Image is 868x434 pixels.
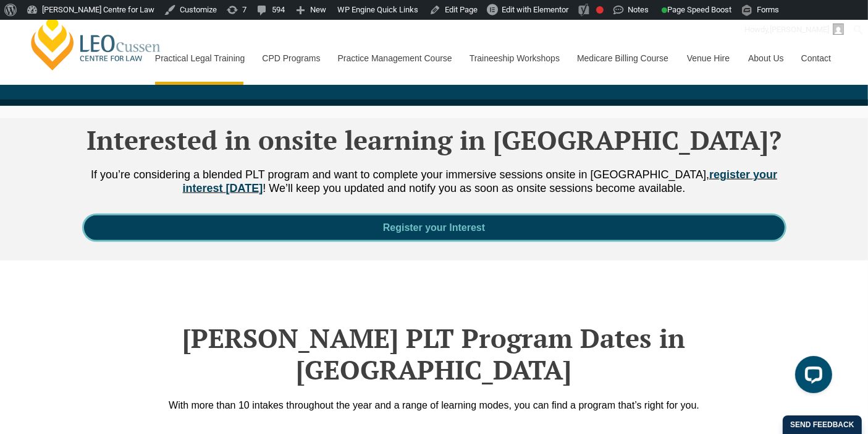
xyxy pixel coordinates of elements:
a: Traineeship Workshops [460,32,568,85]
h2: [PERSON_NAME] PLT Program Dates in [GEOGRAPHIC_DATA] [82,323,786,385]
a: Practical Legal Training [146,32,253,85]
a: Interested in onsite learning in [GEOGRAPHIC_DATA]? [86,122,782,157]
div: With more than 10 intakes throughout the year and a range of learning modes, you can find a progr... [82,397,786,413]
span: If you’re considering a blended PLT program and want to complete your immersive sessions onsite i... [91,168,777,194]
a: Howdy, [740,20,849,40]
span: [PERSON_NAME] [770,25,829,34]
a: Venue Hire [678,32,739,85]
span: Register your Interest [383,223,485,233]
a: CPD Programs [253,32,328,85]
a: [PERSON_NAME] Centre for Law [28,14,164,72]
span: Edit with Elementor [502,5,568,14]
a: About Us [739,32,792,85]
a: Practice Management Course [329,32,460,85]
a: Contact [792,32,840,85]
a: Register your Interest [82,214,786,242]
a: register your interest [DATE] [183,168,777,194]
iframe: LiveChat chat widget [785,351,837,403]
div: Focus keyphrase not set [596,6,604,14]
a: Medicare Billing Course [568,32,678,85]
